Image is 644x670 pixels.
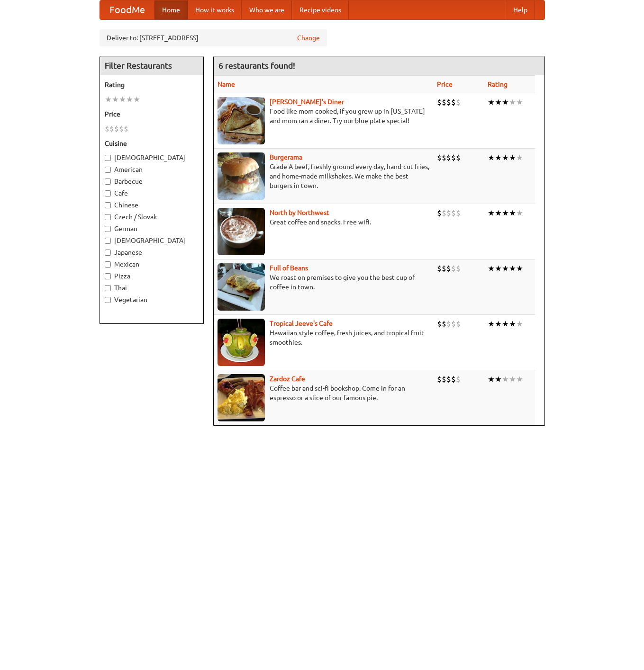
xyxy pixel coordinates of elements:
[218,97,265,144] img: sallys.jpg
[105,259,199,269] label: Mexican
[437,80,453,88] a: Price
[218,319,265,366] img: jeeves.jpg
[100,0,154,19] a: FoodMe
[105,273,111,279] input: Pizza
[437,97,442,107] li: $
[509,319,516,329] li: ★
[105,271,199,281] label: Pizza
[437,152,442,163] li: $
[218,217,429,227] p: Great coffee and snacks. Free wifi.
[270,375,305,383] a: Zardoz Cafe
[502,263,509,274] li: ★
[105,248,199,257] label: Japanese
[451,208,456,218] li: $
[270,209,329,216] b: North by Northwest
[112,94,119,105] li: ★
[218,162,429,190] p: Grade A beef, freshly ground every day, hand-cut fries, and home-made milkshakes. We make the bes...
[446,97,451,107] li: $
[456,97,461,107] li: $
[218,263,265,311] img: beans.jpg
[509,152,516,163] li: ★
[105,200,199,210] label: Chinese
[105,165,199,174] label: American
[270,264,308,272] a: Full of Beans
[502,319,509,329] li: ★
[105,238,111,244] input: [DEMOGRAPHIC_DATA]
[446,374,451,384] li: $
[105,261,111,268] input: Mexican
[218,208,265,255] img: north.jpg
[516,97,523,107] li: ★
[105,167,111,173] input: American
[495,208,502,218] li: ★
[154,0,188,19] a: Home
[488,374,495,384] li: ★
[105,202,111,208] input: Chinese
[488,319,495,329] li: ★
[119,94,126,105] li: ★
[105,190,111,197] input: Cafe
[446,263,451,274] li: $
[495,152,502,163] li: ★
[218,328,429,347] p: Hawaiian style coffee, fresh juices, and tropical fruit smoothies.
[516,374,523,384] li: ★
[516,319,523,329] li: ★
[509,97,516,107] li: ★
[442,97,446,107] li: $
[270,320,333,327] a: Tropical Jeeve's Cafe
[105,283,199,293] label: Thai
[109,124,114,134] li: $
[506,0,535,19] a: Help
[105,224,199,233] label: German
[105,188,199,198] label: Cafe
[100,29,327,46] div: Deliver to: [STREET_ADDRESS]
[105,124,109,134] li: $
[218,61,295,70] ng-pluralize: 6 restaurants found!
[456,374,461,384] li: $
[297,33,320,43] a: Change
[488,80,508,88] a: Rating
[495,263,502,274] li: ★
[292,0,349,19] a: Recipe videos
[456,208,461,218] li: $
[270,98,344,106] a: [PERSON_NAME]'s Diner
[188,0,242,19] a: How it works
[442,208,446,218] li: $
[451,374,456,384] li: $
[495,97,502,107] li: ★
[495,374,502,384] li: ★
[218,374,265,421] img: zardoz.jpg
[446,152,451,163] li: $
[488,263,495,274] li: ★
[456,152,461,163] li: $
[456,319,461,329] li: $
[451,263,456,274] li: $
[105,214,111,220] input: Czech / Slovak
[105,109,199,119] h5: Price
[442,374,446,384] li: $
[105,295,199,304] label: Vegetarian
[105,212,199,222] label: Czech / Slovak
[442,263,446,274] li: $
[451,319,456,329] li: $
[119,124,124,134] li: $
[105,179,111,185] input: Barbecue
[488,208,495,218] li: ★
[105,153,199,162] label: [DEMOGRAPHIC_DATA]
[105,139,199,148] h5: Cuisine
[105,94,112,105] li: ★
[516,152,523,163] li: ★
[105,155,111,161] input: [DEMOGRAPHIC_DATA]
[105,80,199,89] h5: Rating
[218,107,429,125] p: Food like mom cooked, if you grew up in [US_STATE] and mom ran a diner. Try our blue plate special!
[451,97,456,107] li: $
[516,263,523,274] li: ★
[495,319,502,329] li: ★
[446,319,451,329] li: $
[509,208,516,218] li: ★
[105,250,111,256] input: Japanese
